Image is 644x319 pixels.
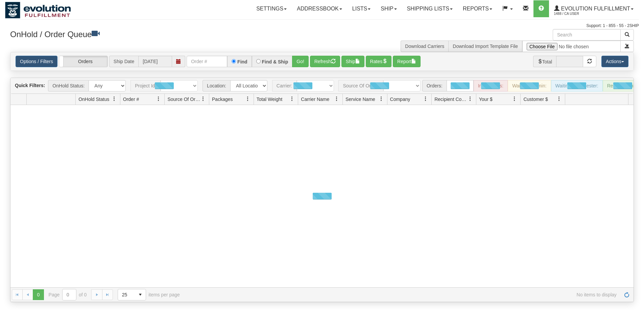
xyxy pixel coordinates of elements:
[15,82,45,89] label: Quick Filters:
[118,289,180,300] span: items per page
[78,96,109,103] span: OnHold Status
[109,93,120,105] a: OnHold Status filter column settings
[48,80,89,91] span: OnHold Status:
[559,6,630,11] span: Evolution Fulfillment
[434,96,468,103] span: Recipient Country
[197,93,209,105] a: Source Of Order filter column settings
[549,0,639,17] a: Evolution Fulfillment 1488 / CA User
[347,0,376,17] a: Lists
[292,0,347,17] a: Addressbook
[242,93,254,105] a: Packages filter column settings
[341,56,364,67] button: Ship
[376,93,387,105] a: Service Name filter column settings
[251,0,292,17] a: Settings
[603,80,643,91] div: Ready to Ship:
[509,93,520,105] a: Your $ filter column settings
[479,96,493,103] span: Your $
[402,0,458,17] a: Shipping lists
[553,93,565,105] a: Customer $ filter column settings
[10,29,317,39] h3: OnHold / Order Queue
[420,93,431,105] a: Company filter column settings
[405,44,444,49] a: Download Carriers
[301,96,329,103] span: Carrier Name
[49,289,87,300] span: Page of 0
[257,96,283,103] span: Total Weight
[189,292,617,297] span: No items to display
[620,29,634,41] button: Search
[628,125,643,194] iframe: chat widget
[5,2,71,19] img: logo1488.jpg
[10,78,634,94] div: grid toolbar
[554,10,605,17] span: 1488 / CA User
[122,291,131,298] span: 25
[533,56,556,67] span: Total
[376,0,402,17] a: Ship
[212,96,233,103] span: Packages
[553,29,621,41] input: Search
[508,80,551,91] div: Waiting - Admin:
[153,93,164,105] a: Order # filter column settings
[551,80,603,91] div: Waiting - Requester:
[331,93,342,105] a: Carrier Name filter column settings
[447,80,474,91] div: New:
[458,0,497,17] a: Reports
[286,93,298,105] a: Total Weight filter column settings
[202,80,230,91] span: Location:
[310,56,340,67] button: Refresh
[118,289,146,300] span: Page sizes drop down
[621,289,632,300] a: Refresh
[390,96,410,103] span: Company
[262,59,288,64] label: Find & Ship
[237,59,247,64] label: Find
[5,23,639,29] div: Support: 1 - 855 - 55 - 2SHIP
[464,93,476,105] a: Recipient Country filter column settings
[59,56,108,67] label: Orders
[187,56,227,67] input: Order #
[345,96,375,103] span: Service Name
[135,289,146,300] span: select
[522,41,621,52] input: Import
[422,80,447,91] span: Orders:
[393,56,421,67] button: Report
[123,96,139,103] span: Order #
[167,96,200,103] span: Source Of Order
[33,289,44,300] span: Page 0
[292,56,309,67] button: Go!
[109,56,138,67] span: Ship Date
[366,56,392,67] button: Rates
[523,96,548,103] span: Customer $
[453,44,518,49] a: Download Import Template File
[474,80,508,91] div: In Progress:
[601,56,628,67] button: Actions
[16,56,57,67] a: Options / Filters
